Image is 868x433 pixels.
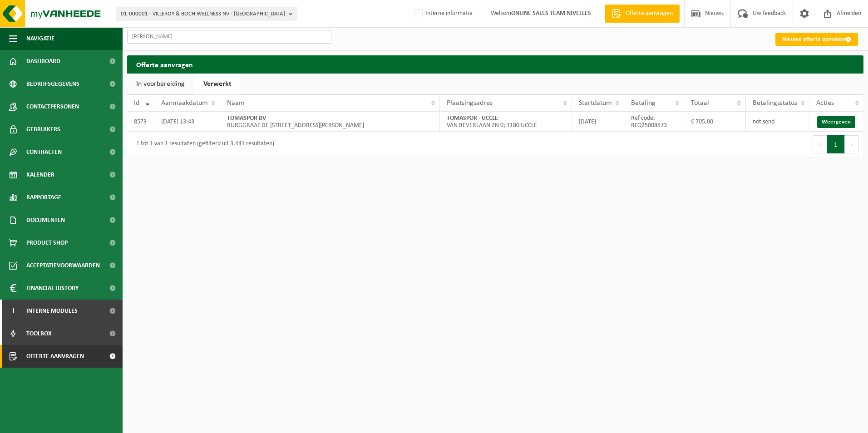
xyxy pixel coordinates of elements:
[26,322,52,345] span: Toolbox
[447,115,498,122] strong: TOMASPOR - UCCLE
[26,345,84,368] span: Offerte aanvragen
[26,73,79,95] span: Bedrijfsgegevens
[26,186,61,209] span: Rapportage
[413,7,473,20] label: Interne informatie
[134,99,139,107] span: Id
[775,33,858,46] a: Nieuwe offerte opmaken
[623,9,675,18] span: Offerte aanvragen
[127,112,154,132] td: 8573
[817,116,855,128] a: Weergeven
[161,99,208,107] span: Aanmaakdatum
[827,135,845,153] button: 1
[845,135,859,153] button: Next
[511,10,591,17] strong: ONLINE SALES TEAM NIVELLES
[624,112,684,132] td: Ref code: RFQ25008573
[753,118,774,125] span: not send
[753,99,797,107] span: Betalingsstatus
[26,27,54,50] span: Navigatie
[227,115,266,122] strong: TOMASPOR BV
[121,7,285,21] span: 01-000001 - VILLEROY & BOCH WELLNESS NV - [GEOGRAPHIC_DATA]
[26,141,62,163] span: Contracten
[116,7,297,20] button: 01-000001 - VILLEROY & BOCH WELLNESS NV - [GEOGRAPHIC_DATA]
[127,55,863,73] h2: Offerte aanvragen
[447,99,493,107] span: Plaatsingsadres
[132,136,274,153] div: 1 tot 1 van 1 resultaten (gefilterd uit 3,441 resultaten)
[26,277,79,300] span: Financial History
[194,74,241,94] a: Verwerkt
[605,5,680,23] a: Offerte aanvragen
[26,50,60,73] span: Dashboard
[26,209,65,231] span: Documenten
[220,112,440,132] td: BURGGRAAF DE [STREET_ADDRESS][PERSON_NAME]
[631,99,656,107] span: Betaling
[691,99,709,107] span: Totaal
[227,99,245,107] span: Naam
[154,112,220,132] td: [DATE] 13:43
[26,118,60,141] span: Gebruikers
[26,300,78,322] span: Interne modules
[26,231,68,254] span: Product Shop
[816,99,834,107] span: Acties
[9,300,17,322] span: I
[572,112,624,132] td: [DATE]
[684,112,746,132] td: € 705,00
[813,135,827,153] button: Previous
[26,95,79,118] span: Contactpersonen
[579,99,612,107] span: Startdatum
[26,254,100,277] span: Acceptatievoorwaarden
[26,163,54,186] span: Kalender
[127,74,194,94] a: In voorbereiding
[127,30,331,44] input: Zoeken
[440,112,572,132] td: VAN BEVERLAAN ZN 0; 1180 UCCLE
